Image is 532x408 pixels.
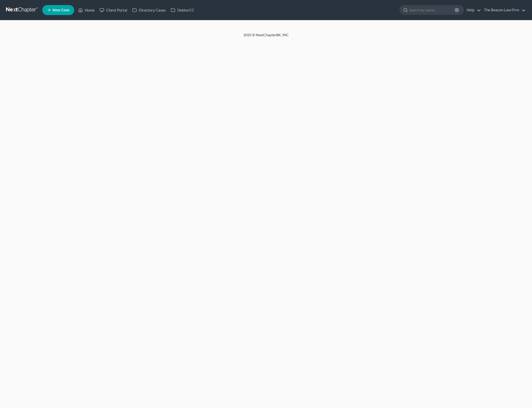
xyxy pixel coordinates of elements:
a: Help [464,6,481,15]
a: DebtorCC [168,6,197,15]
input: Search by name... [410,5,456,15]
a: Client Portal [97,6,130,15]
span: New Case [53,8,69,12]
a: Directory Cases [130,6,168,15]
div: 2025 © NextChapterBK, INC [123,32,410,42]
a: Home [76,6,97,15]
a: The Beacon Law Firm [481,6,526,15]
